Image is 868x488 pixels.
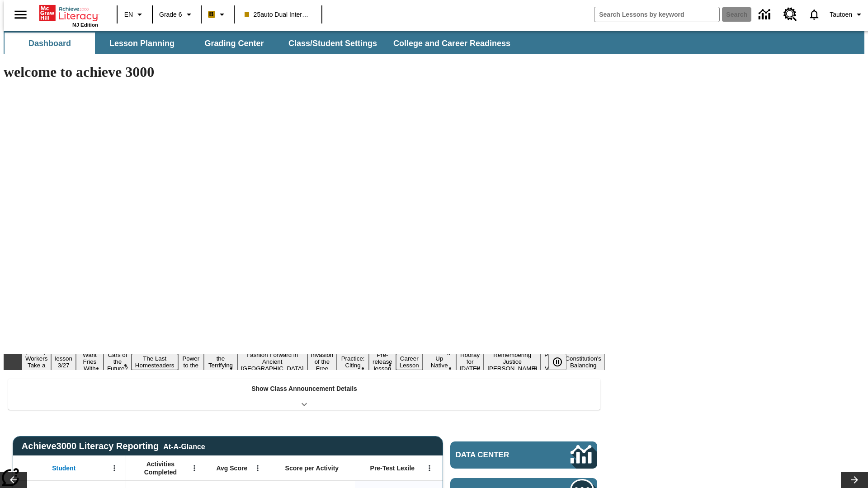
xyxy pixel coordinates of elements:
button: Slide 17 The Constitution's Balancing Act [561,347,605,377]
button: Boost Class color is peach. Change class color [204,6,231,23]
button: Slide 8 Fashion Forward in Ancient Rome [237,350,307,373]
button: Slide 5 The Last Homesteaders [132,354,178,370]
button: Slide 9 The Invasion of the Free CD [307,343,337,380]
div: SubNavbar [4,33,519,54]
span: Grade 6 [159,10,182,19]
h1: welcome to achieve 3000 [4,64,605,80]
a: Data Center [450,441,597,469]
div: At-A-Glance [163,441,205,451]
span: Pre-Test Lexile [370,464,415,472]
button: Slide 14 Hooray for Constitution Day! [456,350,484,373]
span: B [209,9,214,20]
span: Activities Completed [131,460,190,476]
div: Show Class Announcement Details [8,379,600,410]
span: 25auto Dual International [245,10,311,19]
input: search field [594,7,719,22]
div: Pause [548,354,576,370]
button: Grade: Grade 6, Select a grade [156,6,198,23]
button: Slide 16 Point of View [541,350,561,373]
button: Open Menu [251,461,264,475]
span: Student [52,464,75,472]
button: Open Menu [108,461,121,475]
span: EN [124,10,133,19]
button: Profile/Settings [826,6,868,23]
span: Score per Activity [285,464,339,472]
button: Slide 6 Solar Power to the People [178,347,204,377]
button: Slide 2 Test lesson 3/27 en [51,347,76,377]
button: Pause [548,354,566,370]
a: Home [39,4,98,22]
button: Slide 15 Remembering Justice O'Connor [484,350,541,373]
button: Slide 13 Cooking Up Native Traditions [423,347,456,377]
button: Slide 3 Do You Want Fries With That? [76,343,104,380]
button: Open Menu [423,461,436,475]
button: Slide 11 Pre-release lesson [369,350,396,373]
span: Data Center [456,450,540,460]
button: Slide 1 Labor Day: Workers Take a Stand [22,347,51,377]
span: Tautoen [830,10,852,19]
a: Resource Center, Will open in new tab [778,2,802,27]
span: NJ Edition [72,22,98,28]
a: Data Center [753,2,778,27]
button: Language: EN, Select a language [120,6,149,23]
button: Slide 10 Mixed Practice: Citing Evidence [337,347,369,377]
span: Achieve3000 Literacy Reporting [22,441,205,451]
button: Lesson carousel, Next [841,472,868,488]
button: Slide 4 Cars of the Future? [104,350,132,373]
button: Lesson Planning [97,33,187,54]
button: Slide 12 Career Lesson [396,354,423,370]
span: Avg Score [216,464,247,472]
div: SubNavbar [4,31,864,54]
a: Notifications [802,3,826,26]
button: Slide 7 Attack of the Terrifying Tomatoes [204,347,237,377]
button: Class/Student Settings [281,33,384,54]
button: College and Career Readiness [386,33,518,54]
button: Open Menu [188,461,201,475]
div: Home [39,3,98,28]
button: Open side menu [7,1,34,28]
button: Grading Center [189,33,279,54]
button: Dashboard [5,33,95,54]
p: Show Class Announcement Details [251,384,357,394]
